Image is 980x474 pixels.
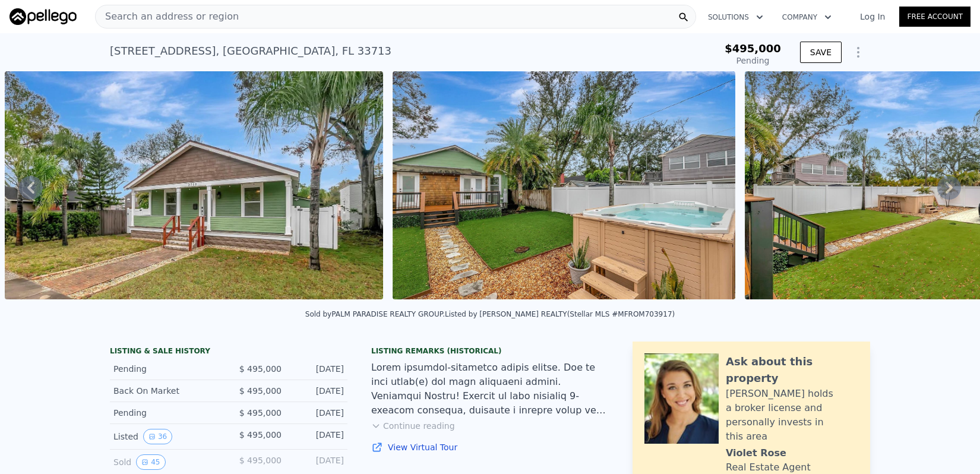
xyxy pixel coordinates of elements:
div: Sold by PALM PARADISE REALTY GROUP . [305,310,445,318]
a: Free Account [899,7,970,27]
div: [DATE] [291,385,344,397]
img: Pellego [10,8,77,25]
div: [DATE] [291,454,344,470]
span: $495,000 [725,42,781,55]
span: Search an address or region [96,10,239,24]
div: Ask about this property [726,353,858,387]
button: Company [773,7,841,28]
div: [STREET_ADDRESS] , [GEOGRAPHIC_DATA] , FL 33713 [110,43,391,59]
button: SAVE [800,42,842,63]
span: $ 495,000 [239,386,282,396]
div: [DATE] [291,363,344,375]
div: Listed by [PERSON_NAME] REALTY (Stellar MLS #MFROM703917) [445,310,675,318]
div: [PERSON_NAME] holds a broker license and personally invests in this area [726,387,858,444]
div: LISTING & SALE HISTORY [110,346,347,358]
div: Listed [113,429,219,444]
button: View historical data [136,454,165,470]
button: Show Options [846,40,870,64]
div: Pending [113,363,219,375]
div: [DATE] [291,429,344,444]
div: [DATE] [291,407,344,419]
div: Pending [725,55,781,67]
button: Continue reading [371,420,455,432]
span: $ 495,000 [239,408,282,418]
span: $ 495,000 [239,430,282,440]
div: Listing Remarks (Historical) [371,346,609,356]
div: Lorem ipsumdol-sitametco adipis elitse. Doe te inci utlab(e) dol magn aliquaeni admini. Veniamqui... [371,361,609,418]
button: Solutions [698,7,773,28]
img: Sale: 147710146 Parcel: 54587251 [393,71,735,299]
div: Back On Market [113,385,219,397]
div: Violet Rose [726,446,786,460]
span: $ 495,000 [239,456,282,465]
a: Log In [846,11,899,23]
div: Pending [113,407,219,419]
div: Sold [113,454,219,470]
button: View historical data [143,429,172,444]
a: View Virtual Tour [371,441,609,453]
span: $ 495,000 [239,364,282,374]
img: Sale: 147710146 Parcel: 54587251 [5,71,383,299]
